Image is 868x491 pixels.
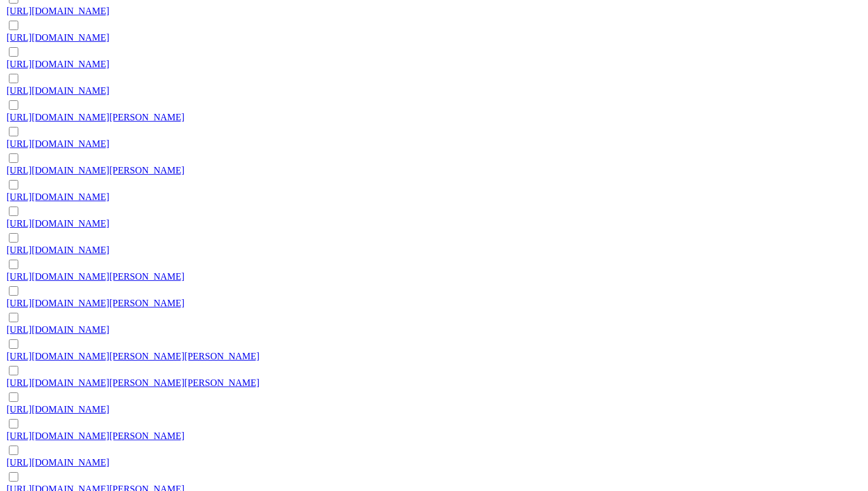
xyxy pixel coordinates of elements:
[6,139,109,149] a: [URL][DOMAIN_NAME]
[6,59,109,69] a: [URL][DOMAIN_NAME]
[6,378,259,388] a: [URL][DOMAIN_NAME][PERSON_NAME][PERSON_NAME]
[6,404,109,414] a: [URL][DOMAIN_NAME]
[6,6,109,16] a: [URL][DOMAIN_NAME]
[6,271,184,281] a: [URL][DOMAIN_NAME][PERSON_NAME]
[6,298,184,308] a: [URL][DOMAIN_NAME][PERSON_NAME]
[6,325,109,335] a: [URL][DOMAIN_NAME]
[6,112,184,122] a: [URL][DOMAIN_NAME][PERSON_NAME]
[6,431,184,441] a: [URL][DOMAIN_NAME][PERSON_NAME]
[6,457,109,467] a: [URL][DOMAIN_NAME]
[6,351,259,361] a: [URL][DOMAIN_NAME][PERSON_NAME][PERSON_NAME]
[6,32,109,42] a: [URL][DOMAIN_NAME]
[6,192,109,202] a: [URL][DOMAIN_NAME]
[6,245,109,255] a: [URL][DOMAIN_NAME]
[6,218,109,228] a: [URL][DOMAIN_NAME]
[6,165,184,175] a: [URL][DOMAIN_NAME][PERSON_NAME]
[6,86,109,96] a: [URL][DOMAIN_NAME]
